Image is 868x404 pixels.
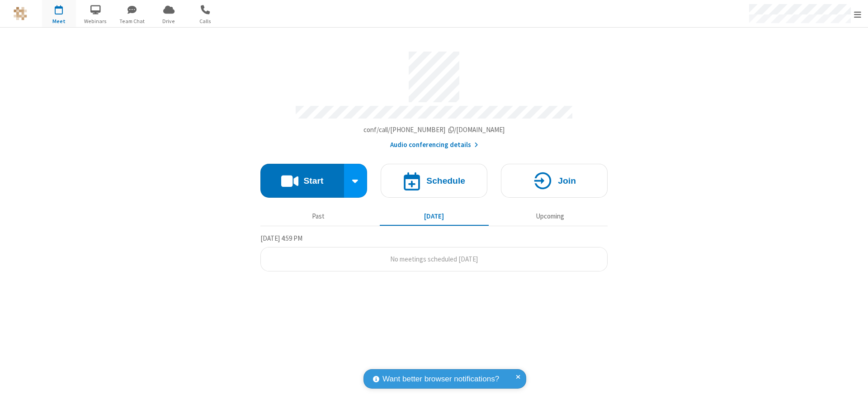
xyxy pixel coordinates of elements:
[390,255,478,263] span: No meetings scheduled [DATE]
[303,176,323,185] h4: Start
[344,164,368,198] div: Start conference options
[14,7,27,20] img: QA Selenium DO NOT DELETE OR CHANGE
[381,164,487,198] button: Schedule
[260,164,344,198] button: Start
[260,234,302,242] span: [DATE] 4:59 PM
[363,125,505,135] button: Copy my meeting room linkCopy my meeting room link
[380,208,489,225] button: [DATE]
[260,45,608,150] section: Account details
[260,233,608,272] section: Today's Meetings
[426,176,465,185] h4: Schedule
[264,208,373,225] button: Past
[501,164,608,198] button: Join
[189,17,222,25] span: Calls
[390,140,478,150] button: Audio conferencing details
[152,17,186,25] span: Drive
[495,208,604,225] button: Upcoming
[115,17,149,25] span: Team Chat
[845,380,861,398] iframe: Chat
[42,17,76,25] span: Meet
[363,125,505,134] span: Copy my meeting room link
[382,373,499,385] span: Want better browser notifications?
[558,176,576,185] h4: Join
[79,17,113,25] span: Webinars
